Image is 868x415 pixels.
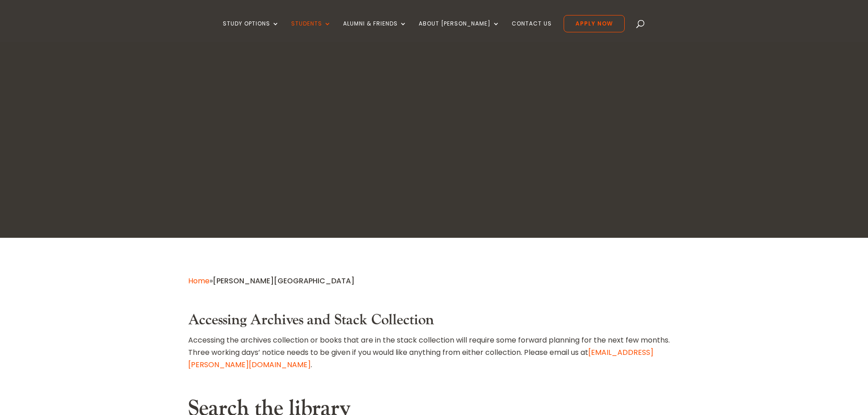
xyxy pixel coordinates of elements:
[564,15,625,32] a: Apply Now
[512,20,552,42] a: Contact Us
[213,276,354,286] span: [PERSON_NAME][GEOGRAPHIC_DATA]
[188,334,680,371] p: Accessing the archives collection or books that are in the stack collection will require some for...
[188,276,354,286] span: »
[419,20,500,42] a: About [PERSON_NAME]
[188,312,680,333] h3: Accessing Archives and Stack Collection
[291,20,331,42] a: Students
[188,276,210,286] a: Home
[343,20,407,42] a: Alumni & Friends
[223,20,279,42] a: Study Options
